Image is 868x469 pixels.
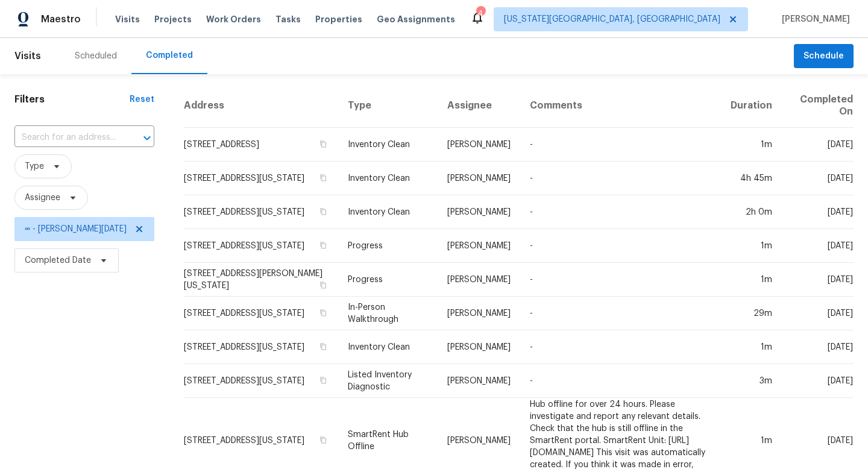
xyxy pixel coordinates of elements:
[721,263,782,297] td: 1m
[782,229,854,263] td: [DATE]
[318,206,329,217] button: Copy Address
[183,195,338,229] td: [STREET_ADDRESS][US_STATE]
[438,263,520,297] td: [PERSON_NAME]
[804,49,844,64] span: Schedule
[782,330,854,364] td: [DATE]
[782,364,854,398] td: [DATE]
[183,364,338,398] td: [STREET_ADDRESS][US_STATE]
[318,435,329,445] button: Copy Address
[782,84,854,128] th: Completed On
[504,13,720,25] span: [US_STATE][GEOGRAPHIC_DATA], [GEOGRAPHIC_DATA]
[438,84,520,128] th: Assignee
[338,128,438,162] td: Inventory Clean
[338,330,438,364] td: Inventory Clean
[338,162,438,195] td: Inventory Clean
[318,280,329,291] button: Copy Address
[438,297,520,330] td: [PERSON_NAME]
[318,341,329,352] button: Copy Address
[721,128,782,162] td: 1m
[183,297,338,330] td: [STREET_ADDRESS][US_STATE]
[14,43,41,69] span: Visits
[25,254,91,266] span: Completed Date
[183,84,338,128] th: Address
[338,195,438,229] td: Inventory Clean
[183,229,338,263] td: [STREET_ADDRESS][US_STATE]
[520,297,722,330] td: -
[25,192,60,204] span: Assignee
[438,128,520,162] td: [PERSON_NAME]
[721,364,782,398] td: 3m
[438,162,520,195] td: [PERSON_NAME]
[14,128,121,147] input: Search for an address...
[476,7,485,19] div: 4
[794,44,854,69] button: Schedule
[520,84,722,128] th: Comments
[782,128,854,162] td: [DATE]
[318,172,329,183] button: Copy Address
[377,13,455,25] span: Geo Assignments
[777,13,850,25] span: [PERSON_NAME]
[183,330,338,364] td: [STREET_ADDRESS][US_STATE]
[438,229,520,263] td: [PERSON_NAME]
[520,229,722,263] td: -
[146,49,193,61] div: Completed
[14,93,130,105] h1: Filters
[41,13,81,25] span: Maestro
[338,229,438,263] td: Progress
[782,162,854,195] td: [DATE]
[438,330,520,364] td: [PERSON_NAME]
[183,263,338,297] td: [STREET_ADDRESS][PERSON_NAME][US_STATE]
[183,128,338,162] td: [STREET_ADDRESS]
[721,330,782,364] td: 1m
[318,375,329,386] button: Copy Address
[206,13,261,25] span: Work Orders
[25,160,44,172] span: Type
[520,128,722,162] td: -
[318,307,329,318] button: Copy Address
[318,240,329,251] button: Copy Address
[438,195,520,229] td: [PERSON_NAME]
[275,15,301,24] span: Tasks
[721,84,782,128] th: Duration
[721,195,782,229] td: 2h 0m
[520,330,722,364] td: -
[721,297,782,330] td: 29m
[154,13,192,25] span: Projects
[130,93,154,105] div: Reset
[438,364,520,398] td: [PERSON_NAME]
[25,223,127,235] span: ∞ - [PERSON_NAME][DATE]
[520,263,722,297] td: -
[139,130,156,146] button: Open
[183,162,338,195] td: [STREET_ADDRESS][US_STATE]
[782,297,854,330] td: [DATE]
[338,364,438,398] td: Listed Inventory Diagnostic
[318,139,329,150] button: Copy Address
[115,13,140,25] span: Visits
[315,13,362,25] span: Properties
[338,297,438,330] td: In-Person Walkthrough
[520,195,722,229] td: -
[782,263,854,297] td: [DATE]
[721,162,782,195] td: 4h 45m
[338,263,438,297] td: Progress
[338,84,438,128] th: Type
[75,50,117,62] div: Scheduled
[782,195,854,229] td: [DATE]
[721,229,782,263] td: 1m
[520,364,722,398] td: -
[520,162,722,195] td: -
